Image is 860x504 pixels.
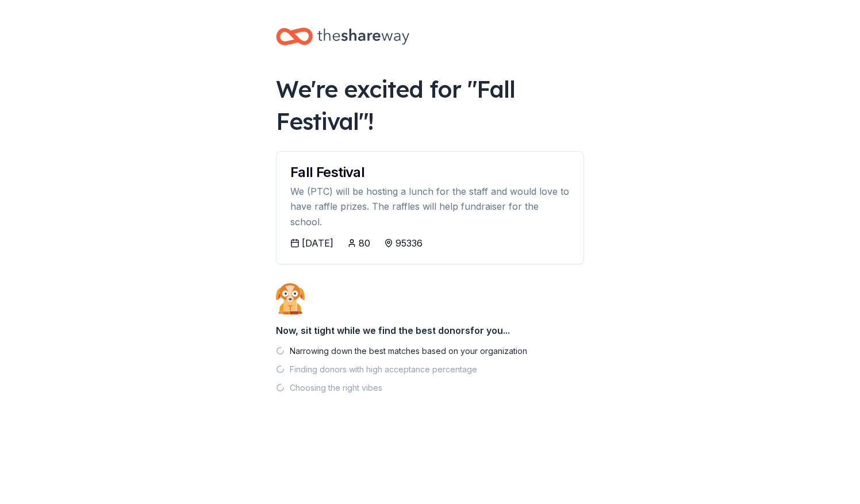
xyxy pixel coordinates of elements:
div: Fall Festival [290,166,570,179]
div: 95336 [396,236,423,250]
div: We're excited for " Fall Festival "! [276,73,584,137]
div: Now, sit tight while we find the best donors for you... [276,319,584,342]
div: We (PTC) will be hosting a lunch for the staff and would love to have raffle prizes. The raffles ... [290,184,570,229]
div: [DATE] [302,236,333,250]
div: Choosing the right vibes [290,381,382,395]
img: Dog waiting patiently [276,283,305,314]
div: 80 [359,236,370,250]
div: Finding donors with high acceptance percentage [290,363,477,376]
div: Narrowing down the best matches based on your organization [290,344,527,358]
